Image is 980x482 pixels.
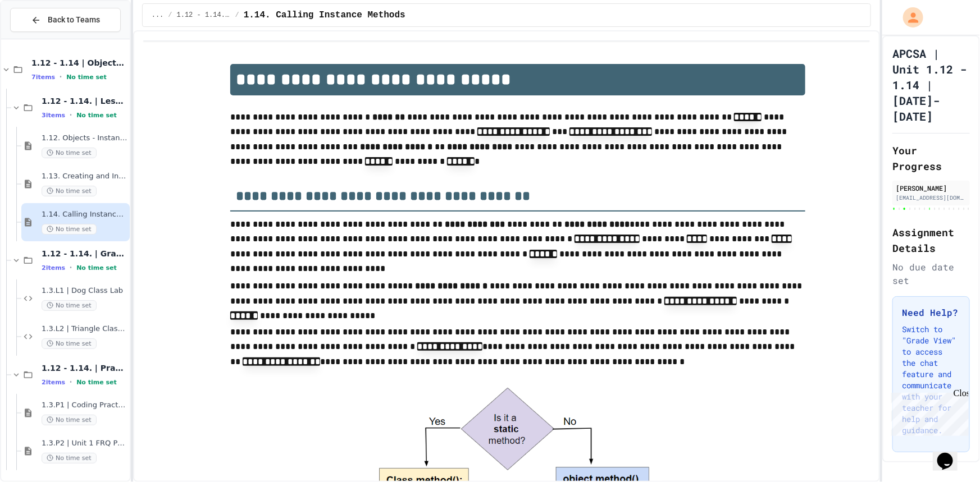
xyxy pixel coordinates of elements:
[42,338,97,349] span: No time set
[887,388,969,436] iframe: chat widget
[42,415,97,425] span: No time set
[76,264,117,272] span: No time set
[42,112,65,119] span: 3 items
[42,300,97,311] span: No time set
[76,112,117,119] span: No time set
[76,379,117,386] span: No time set
[4,4,78,71] div: Chat with us now!Close
[70,263,72,272] span: •
[244,8,405,22] span: 1.14. Calling Instance Methods
[42,379,65,386] span: 2 items
[891,4,926,30] div: My Account
[152,11,164,20] span: ...
[42,286,127,296] span: 1.3.L1 | Dog Class Lab
[70,111,72,120] span: •
[42,363,127,373] span: 1.12 - 1.14. | Practice Labs
[235,11,239,20] span: /
[42,264,65,272] span: 2 items
[177,11,231,20] span: 1.12 - 1.14. | Lessons and Notes
[60,72,62,81] span: •
[42,148,97,158] span: No time set
[42,186,97,196] span: No time set
[902,306,960,319] h3: Need Help?
[42,401,127,410] span: 1.3.P1 | Coding Practice 1b (1.7-1.15)
[42,134,127,143] span: 1.12. Objects - Instances of Classes
[42,224,97,235] span: No time set
[168,11,172,20] span: /
[66,74,107,81] span: No time set
[42,324,127,334] span: 1.3.L2 | Triangle Class Lab
[42,172,127,181] span: 1.13. Creating and Initializing Objects: Constructors
[70,378,72,387] span: •
[42,453,97,463] span: No time set
[31,58,127,68] span: 1.12 - 1.14 | Objects and Instances of Classes
[896,183,967,193] div: [PERSON_NAME]
[902,324,960,436] p: Switch to "Grade View" to access the chat feature and communicate with your teacher for help and ...
[10,8,121,32] button: Back to Teams
[892,224,970,256] h2: Assignment Details
[933,437,969,471] iframe: chat widget
[42,439,127,448] span: 1.3.P2 | Unit 1 FRQ Practice
[31,74,55,81] span: 7 items
[896,194,967,202] div: [EMAIL_ADDRESS][DOMAIN_NAME]
[892,143,970,174] h2: Your Progress
[48,14,100,26] span: Back to Teams
[42,96,127,106] span: 1.12 - 1.14. | Lessons and Notes
[42,210,127,219] span: 1.14. Calling Instance Methods
[42,249,127,259] span: 1.12 - 1.14. | Graded Labs
[892,260,970,287] div: No due date set
[892,45,970,124] h1: APCSA | Unit 1.12 - 1.14 | [DATE]-[DATE]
